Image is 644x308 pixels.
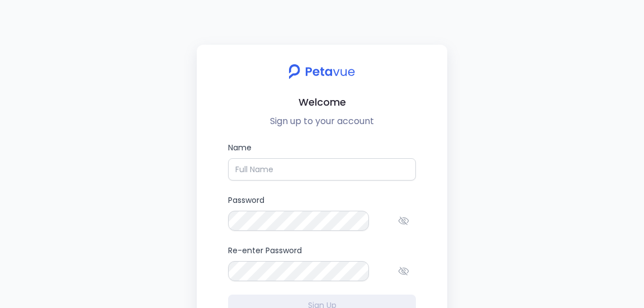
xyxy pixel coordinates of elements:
input: Name [228,158,416,181]
input: Re-enter Password [228,261,369,281]
img: petavue logo [281,58,362,85]
label: Password [228,194,416,231]
input: Password [228,211,369,231]
p: Sign up to your account [206,115,438,128]
label: Re-enter Password [228,244,416,281]
h2: Welcome [206,94,438,110]
label: Name [228,141,416,181]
